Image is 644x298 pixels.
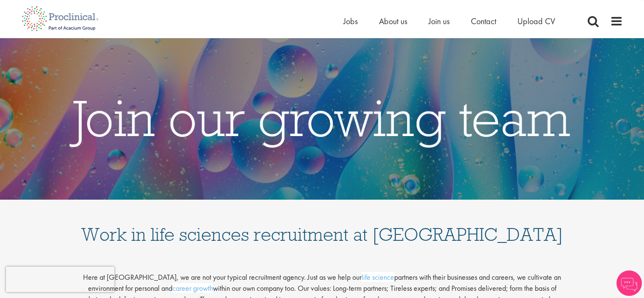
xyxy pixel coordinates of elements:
img: Chatbot [616,270,642,296]
a: Upload CV [517,16,555,27]
a: life science [362,272,394,282]
iframe: reCAPTCHA [6,267,114,292]
a: About us [379,16,407,27]
a: Jobs [343,16,358,27]
a: Contact [471,16,496,27]
a: career growth [172,283,213,293]
h1: Work in life sciences recruitment at [GEOGRAPHIC_DATA] [81,208,564,244]
a: Join us [428,16,450,27]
